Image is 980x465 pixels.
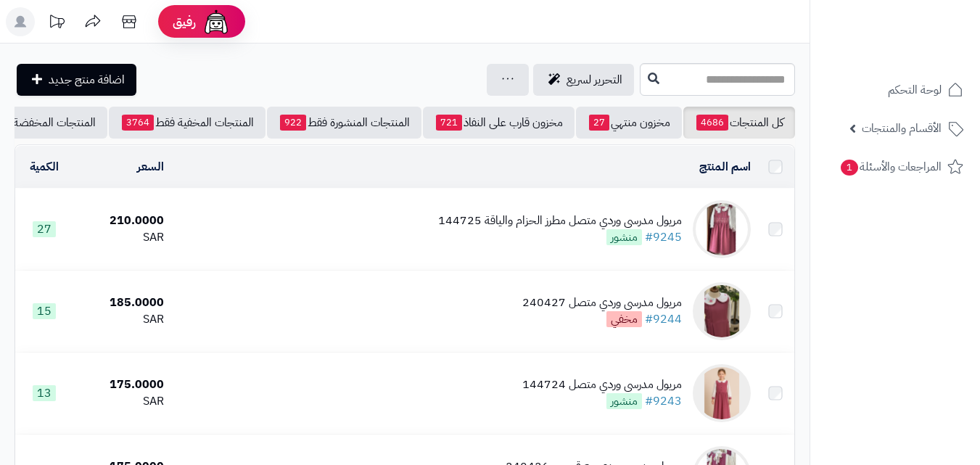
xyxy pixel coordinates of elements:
[576,107,682,139] a: مخزون منتهي27
[839,157,942,177] span: المراجعات والأسئلة
[522,376,682,393] div: مريول مدرسي وردي متصل 144724
[438,213,682,229] div: مريول مدرسي وردي متصل مطرز الحزام والياقة 144725
[693,282,751,340] img: مريول مدرسي وردي متصل 240427
[645,392,682,410] a: #9243
[589,115,609,131] span: 27
[49,71,125,89] span: اضافة منتج جديد
[567,71,622,89] span: التحرير لسريع
[202,7,231,36] img: ai-face.png
[80,229,164,246] div: SAR
[137,158,164,176] a: السعر
[80,393,164,410] div: SAR
[696,115,728,131] span: 4686
[33,303,56,319] span: 15
[436,115,462,131] span: 721
[80,213,164,229] div: 210.0000
[693,364,751,422] img: مريول مدرسي وردي متصل 144724
[841,160,858,176] span: 1
[30,158,59,176] a: الكمية
[80,376,164,393] div: 175.0000
[109,107,265,139] a: المنتجات المخفية فقط3764
[606,229,642,245] span: منشور
[533,64,634,96] a: التحرير لسريع
[819,149,971,184] a: المراجعات والأسئلة1
[38,7,75,40] a: تحديثات المنصة
[80,295,164,311] div: 185.0000
[280,115,306,131] span: 922
[699,158,751,176] a: اسم المنتج
[267,107,421,139] a: المنتجات المنشورة فقط922
[819,73,971,107] a: لوحة التحكم
[423,107,575,139] a: مخزون قارب على النفاذ721
[522,295,682,311] div: مريول مدرسي وردي متصل 240427
[606,393,642,409] span: منشور
[645,310,682,328] a: #9244
[33,221,56,237] span: 27
[173,13,196,30] span: رفيق
[862,118,942,139] span: الأقسام والمنتجات
[17,64,136,96] a: اضافة منتج جديد
[80,311,164,328] div: SAR
[33,385,56,401] span: 13
[606,311,642,327] span: مخفي
[683,107,795,139] a: كل المنتجات4686
[122,115,154,131] span: 3764
[645,229,682,246] a: #9245
[888,80,942,100] span: لوحة التحكم
[693,200,751,258] img: مريول مدرسي وردي متصل مطرز الحزام والياقة 144725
